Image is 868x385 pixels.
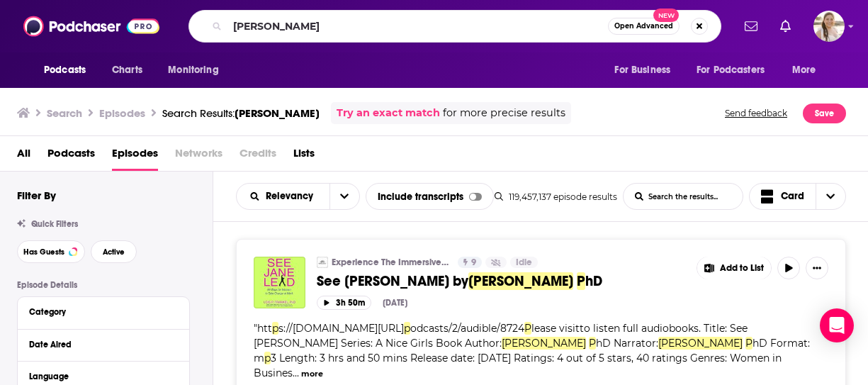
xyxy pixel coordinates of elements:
[23,13,159,40] img: Podchaser - Follow, Share and Rate Podcasts
[158,57,237,84] button: open menu
[510,257,538,268] a: Idle
[792,60,816,80] span: More
[254,352,782,379] span: 3 Length: 3 hrs and 50 mins Release date: [DATE] Ratings: 4 out of 5 stars, 40 ratings Genres: Wo...
[502,337,586,350] span: [PERSON_NAME]
[47,106,82,120] h3: Search
[264,352,271,364] span: p
[257,322,272,335] span: htt
[608,18,680,35] button: Open AdvancedNew
[774,14,796,38] a: Show notifications dropdown
[604,57,688,84] button: open menu
[44,60,86,80] span: Podcasts
[782,57,834,84] button: open menu
[29,372,169,381] div: Language
[410,322,524,335] span: odcasts/2/audible/8724
[614,23,673,30] span: Open Advanced
[266,191,318,201] span: Relevancy
[168,60,218,80] span: Monitoring
[239,142,276,171] span: Credits
[813,11,845,42] img: User Profile
[47,142,95,171] a: Podcasts
[329,184,359,209] button: open menu
[803,104,846,123] button: Save
[337,105,440,121] a: Try an exact match
[813,11,845,42] button: Show profile menu
[29,367,178,385] button: Language
[820,308,854,342] div: Open Intercom Messenger
[293,367,299,379] span: ...
[366,183,494,210] div: Include transcripts
[589,337,596,350] span: P
[272,322,278,335] span: p
[162,106,320,120] a: Search Results:[PERSON_NAME]
[458,257,482,268] a: 9
[404,322,410,335] span: p
[720,263,764,274] span: Add to List
[188,10,721,43] div: Search podcasts, credits, & more...
[227,15,608,38] input: Search podcasts, credits, & more...
[697,60,765,80] span: For Podcasters
[162,106,320,120] div: Search Results:
[17,240,85,263] button: Has Guests
[17,189,56,202] h2: Filter By
[577,272,585,290] span: P
[524,322,531,335] span: P
[254,337,810,364] span: hD Format: m
[317,272,687,290] a: See [PERSON_NAME] by[PERSON_NAME]PhD
[278,322,404,335] span: s://[DOMAIN_NAME][URL]
[614,60,670,80] span: For Business
[29,307,169,317] div: Category
[34,57,104,84] button: open menu
[745,337,753,350] span: P
[468,272,573,290] span: [PERSON_NAME]
[29,303,178,320] button: Category
[653,9,679,22] span: New
[175,142,222,171] span: Networks
[29,340,169,350] div: Date Aired
[112,60,142,80] span: Charts
[293,142,315,171] a: Lists
[317,296,371,309] button: 3h 50m
[17,142,30,171] a: All
[781,191,804,201] span: Card
[596,337,658,350] span: hD Narrator:
[317,257,328,268] img: Experience The Immersive Full Audiobook Now, Busy Professionals!
[31,219,78,229] span: Quick Filters
[317,272,468,290] span: See [PERSON_NAME] by
[99,106,145,120] h3: Episodes
[585,272,602,290] span: hD
[383,298,407,308] div: [DATE]
[235,106,320,120] span: [PERSON_NAME]
[254,257,305,308] img: See Jane Lead by Lois P. Frankel PhD
[806,257,828,279] button: Show More Button
[697,257,771,279] button: Show More Button
[112,142,158,171] a: Episodes
[29,335,178,353] button: Date Aired
[254,322,748,350] span: lease visitto listen full audiobooks. Title: See [PERSON_NAME] Series: A Nice Girls Book Author:
[103,248,125,256] span: Active
[813,11,845,42] span: Logged in as acquavie
[301,368,323,380] button: more
[236,183,360,210] h2: Choose List sort
[687,57,785,84] button: open menu
[332,257,449,268] a: Experience The Immersive Full Audiobook Now, Busy Professionals!
[443,105,565,121] span: for more precise results
[254,322,810,379] span: "
[749,183,847,210] button: Choose View
[17,280,190,290] p: Episode Details
[516,256,532,270] span: Idle
[91,240,137,263] button: Active
[103,57,151,84] a: Charts
[23,248,64,256] span: Has Guests
[739,14,763,38] a: Show notifications dropdown
[658,337,743,350] span: [PERSON_NAME]
[237,191,329,201] button: open menu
